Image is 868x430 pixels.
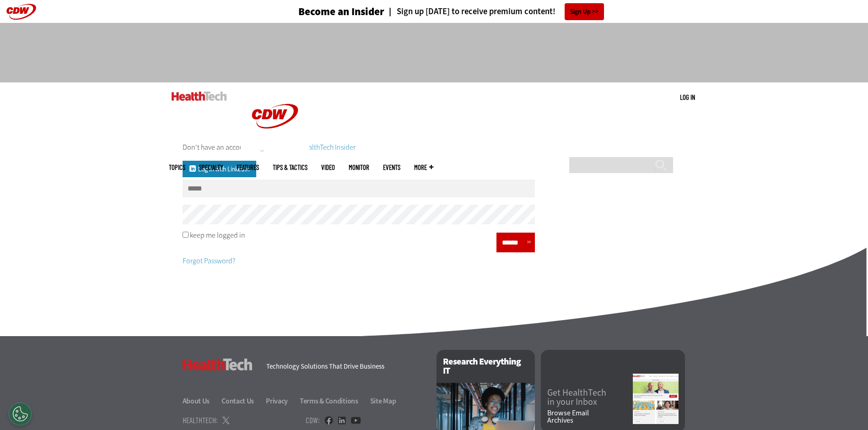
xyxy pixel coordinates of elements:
iframe: advertisement [268,32,601,73]
img: newsletter screenshot [633,374,679,424]
a: CDW [241,143,309,152]
img: Home [241,82,309,150]
h4: HealthTech: [183,416,218,424]
a: Events [383,164,400,171]
h3: HealthTech [183,359,253,370]
span: Specialty [199,164,223,171]
a: Forgot Password? [183,256,235,266]
a: Sign Up [565,3,604,20]
span: Topics [169,164,185,171]
a: About Us [183,396,221,406]
a: Site Map [370,396,396,406]
a: Sign up [DATE] to receive premium content! [384,7,555,16]
div: User menu [680,93,695,102]
a: Get HealthTechin your Inbox [547,388,633,407]
a: Contact Us [221,396,264,406]
h4: CDW: [306,416,320,424]
h4: Technology Solutions That Drive Business [266,363,425,370]
a: Privacy [266,396,298,406]
a: Features [237,164,259,171]
a: Browse EmailArchives [547,409,633,424]
h2: Research Everything IT [437,350,535,383]
img: Home [172,92,227,101]
h3: Become an Insider [298,6,384,17]
span: More [414,164,433,171]
a: Log in [680,93,695,101]
a: Video [321,164,335,171]
a: Tips & Tactics [273,164,307,171]
a: Terms & Conditions [300,396,369,406]
div: Cookies Settings [9,403,32,425]
a: Become an Insider [264,6,384,17]
a: MonITor [349,164,369,171]
button: Open Preferences [9,403,32,425]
